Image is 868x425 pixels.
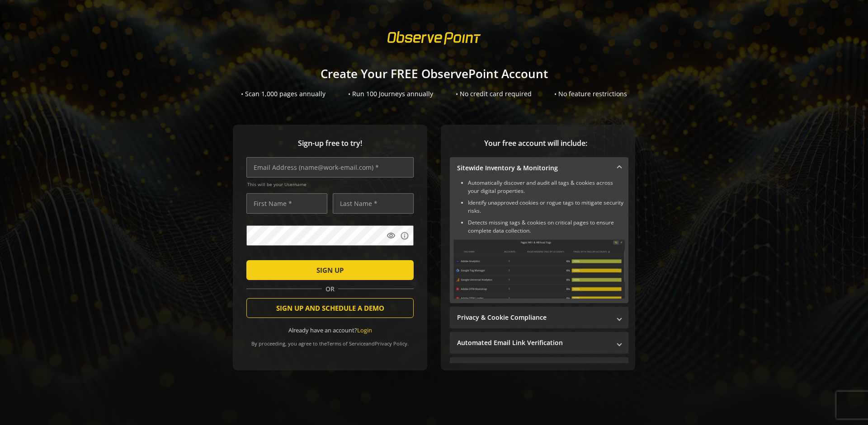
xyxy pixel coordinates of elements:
[246,260,414,280] button: SIGN UP
[246,193,327,214] input: First Name *
[247,181,414,187] span: This will be your Username
[457,313,610,322] mat-panel-title: Privacy & Cookie Compliance
[348,89,433,98] div: • Run 100 Journeys annually
[450,157,628,179] mat-expansion-panel-header: Sitewide Inventory & Monitoring
[468,179,625,195] li: Automatically discover and audit all tags & cookies across your digital properties.
[246,334,414,347] div: By proceeding, you agree to the and .
[375,340,407,347] a: Privacy Policy
[450,332,628,354] mat-expansion-panel-header: Automated Email Link Verification
[554,89,627,98] div: • No feature restrictions
[246,298,414,318] button: SIGN UP AND SCHEDULE A DEMO
[241,89,325,98] div: • Scan 1,000 pages annually
[450,138,622,149] span: Your free account will include:
[357,326,372,334] a: Login
[316,262,344,278] span: SIGN UP
[450,179,628,303] div: Sitewide Inventory & Monitoring
[333,193,414,214] input: Last Name *
[450,307,628,328] mat-expansion-panel-header: Privacy & Cookie Compliance
[453,239,625,299] img: Sitewide Inventory & Monitoring
[387,231,396,240] mat-icon: visibility
[322,285,338,294] span: OR
[468,199,625,215] li: Identify unapproved cookies or rogue tags to mitigate security risks.
[246,157,414,177] input: Email Address (name@work-email.com) *
[456,89,532,98] div: • No credit card required
[246,326,414,335] div: Already have an account?
[450,357,628,379] mat-expansion-panel-header: Performance Monitoring with Web Vitals
[400,231,409,240] mat-icon: info
[457,163,610,173] mat-panel-title: Sitewide Inventory & Monitoring
[327,340,366,347] a: Terms of Service
[457,338,610,347] mat-panel-title: Automated Email Link Verification
[468,219,625,235] li: Detects missing tags & cookies on critical pages to ensure complete data collection.
[276,300,384,316] span: SIGN UP AND SCHEDULE A DEMO
[246,138,414,149] span: Sign-up free to try!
